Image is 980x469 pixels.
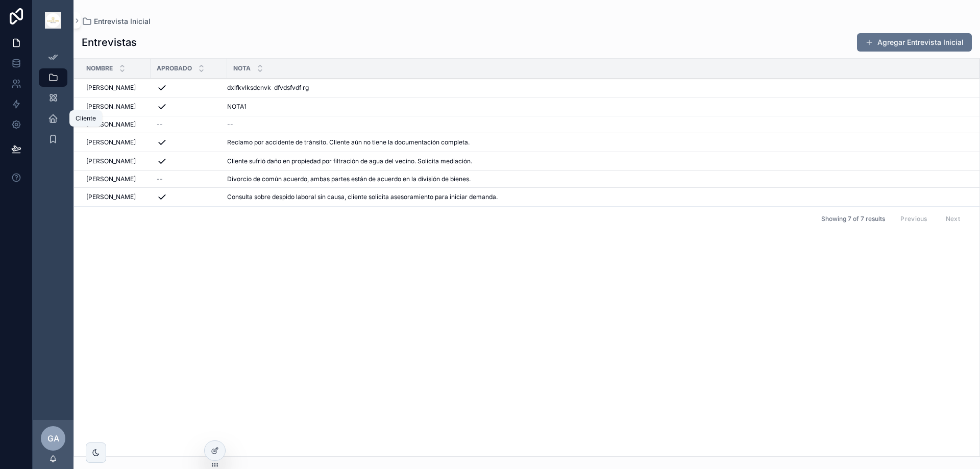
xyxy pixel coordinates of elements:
[86,103,136,111] span: [PERSON_NAME]
[86,120,136,129] span: [PERSON_NAME]
[227,120,967,129] a: --
[157,120,163,129] span: --
[76,114,96,122] div: Cliente
[86,138,136,146] span: [PERSON_NAME]
[33,41,73,161] div: scrollable content
[82,35,137,50] h1: Entrevistas
[157,64,192,72] span: Aprobado
[82,16,151,27] a: Entrevista Inicial
[86,175,136,183] span: [PERSON_NAME]
[227,175,471,183] span: Divorcio de común acuerdo, ambas partes están de acuerdo en la división de bienes.
[86,157,144,165] a: [PERSON_NAME]
[227,84,309,92] span: dxlfkvlksdcnvk dfvdsfvdf rg
[227,193,967,201] a: Consulta sobre despido laboral sin causa, cliente solicita asesoramiento para iniciar demanda.
[227,103,247,111] span: NOTA1
[47,432,59,445] span: GA
[227,138,470,146] span: Reclamo por accidente de tránsito. Cliente aún no tiene la documentación completa.
[94,16,151,27] span: Entrevista Inicial
[227,193,498,201] span: Consulta sobre despido laboral sin causa, cliente solicita asesoramiento para iniciar demanda.
[233,64,251,72] span: Nota
[227,157,967,165] a: Cliente sufrió daño en propiedad por filtración de agua del vecino. Solicita mediación.
[86,138,144,146] a: [PERSON_NAME]
[157,175,221,183] a: --
[86,157,136,165] span: [PERSON_NAME]
[86,64,113,72] span: Nombre
[821,215,885,223] span: Showing 7 of 7 results
[45,12,61,29] img: App logo
[227,103,967,111] a: NOTA1
[227,84,967,92] a: dxlfkvlksdcnvk dfvdsfvdf rg
[86,120,144,129] a: [PERSON_NAME]
[227,120,233,129] span: --
[86,193,144,201] a: [PERSON_NAME]
[227,175,967,183] a: Divorcio de común acuerdo, ambas partes están de acuerdo en la división de bienes.
[86,84,144,92] a: [PERSON_NAME]
[86,175,144,183] a: [PERSON_NAME]
[157,175,163,183] span: --
[227,157,472,165] span: Cliente sufrió daño en propiedad por filtración de agua del vecino. Solicita mediación.
[86,84,136,92] span: [PERSON_NAME]
[157,120,221,129] a: --
[227,138,967,146] a: Reclamo por accidente de tránsito. Cliente aún no tiene la documentación completa.
[857,33,972,52] button: Agregar Entrevista Inicial
[86,193,136,201] span: [PERSON_NAME]
[86,103,144,111] a: [PERSON_NAME]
